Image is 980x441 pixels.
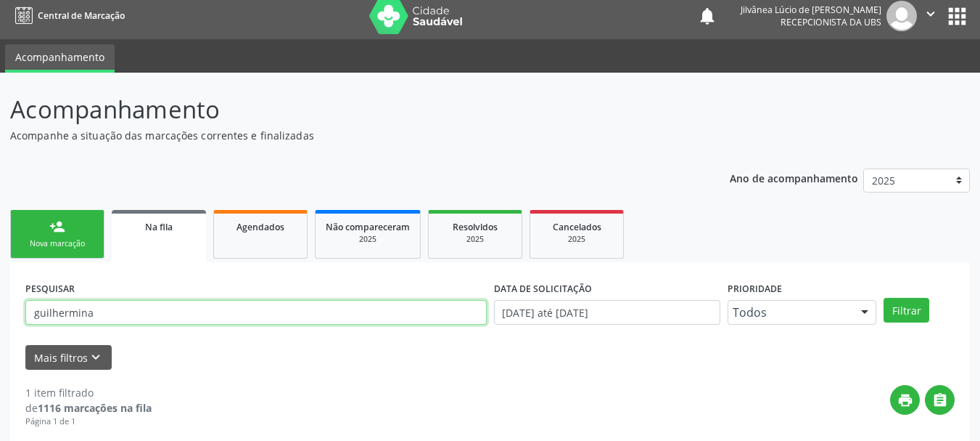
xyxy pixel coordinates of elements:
strong: 1116 marcações na fila [38,401,152,415]
div: 2025 [540,234,613,245]
label: DATA DE SOLICITAÇÃO [494,278,592,300]
span: Na fila [145,221,173,233]
button: apps [944,4,970,29]
span: Agendados [236,221,284,233]
div: 1 item filtrado [25,385,152,400]
label: Prioridade [728,278,782,300]
span: Cancelados [553,221,601,233]
button: notifications [697,6,717,26]
button: Filtrar [884,298,929,323]
i:  [932,392,948,408]
span: Não compareceram [326,221,410,233]
i: print [897,392,913,408]
span: Todos [733,305,847,320]
span: Central de Marcação [38,9,125,22]
span: Resolvidos [453,221,498,233]
button: print [890,385,920,415]
label: PESQUISAR [25,278,75,300]
input: Selecione um intervalo [494,300,721,325]
a: Acompanhamento [5,44,115,73]
i: keyboard_arrow_down [88,349,104,365]
div: Página 1 de 1 [25,416,152,428]
button: Mais filtroskeyboard_arrow_down [25,345,112,371]
p: Ano de acompanhamento [730,169,858,187]
input: Nome, CNS [25,300,487,325]
div: de [25,400,152,416]
img: img [886,1,917,31]
div: Nova marcação [21,238,94,249]
a: Central de Marcação [10,4,125,28]
div: 2025 [326,234,410,245]
p: Acompanhamento [10,92,682,128]
div: 2025 [439,234,511,245]
div: Jilvânea Lúcio de [PERSON_NAME] [741,4,881,16]
button:  [925,385,955,415]
p: Acompanhe a situação das marcações correntes e finalizadas [10,128,682,143]
span: Recepcionista da UBS [781,16,881,28]
button:  [917,1,944,31]
i:  [923,6,939,22]
div: person_add [49,219,65,235]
